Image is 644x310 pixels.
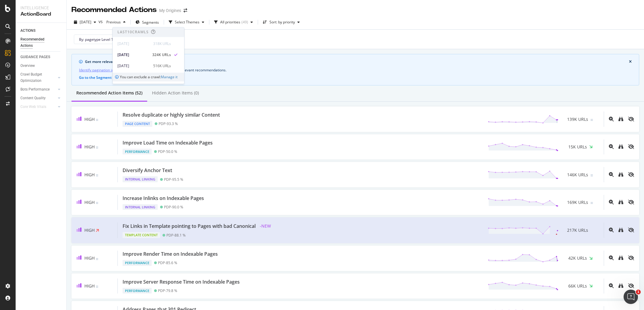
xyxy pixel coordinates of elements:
[628,117,634,121] div: eye-slash
[628,200,634,204] div: eye-slash
[123,232,160,238] div: Template Content
[84,283,95,289] span: High
[618,144,623,149] div: binoculars
[76,90,142,96] div: Recommended Action Items (52)
[79,67,632,73] div: to get more relevant recommendations .
[618,172,623,177] a: binoculars
[20,28,35,34] div: ACTIONS
[152,52,171,58] div: 324K URLs
[618,200,623,204] div: binoculars
[175,20,199,24] div: Select Themes
[123,167,172,174] div: Diversify Anchor Text
[628,283,634,288] div: eye-slash
[164,205,183,209] div: PDP - 90.0 %
[609,172,614,177] div: magnifying-glass-plus
[96,119,98,121] img: Equal
[20,5,62,11] div: Intelligence
[74,34,123,44] button: By: pagetype Level 1
[20,86,56,93] a: Bots Performance
[123,121,152,127] div: Page Content
[212,17,255,27] button: All priorities(49)
[618,199,623,205] a: binoculars
[20,36,62,49] a: Recommended Actions
[20,104,46,110] div: Core Web Vitals
[123,149,152,155] div: Performance
[260,17,302,27] button: Sort: by priority
[123,176,158,182] div: Internal Linking
[153,41,171,46] div: 318K URLs
[591,174,593,176] img: Equal
[241,20,248,24] div: ( 49 )
[80,19,91,25] span: 2025 Sep. 18th
[636,290,641,294] span: 1
[567,199,588,205] span: 169K URLs
[104,19,121,25] span: Previous
[84,172,95,177] span: High
[618,117,623,121] div: binoculars
[618,172,623,177] div: binoculars
[71,54,639,85] div: info banner
[567,227,588,233] span: 217K URLs
[158,288,177,293] div: PDP - 79.8 %
[609,200,614,204] div: magnifying-glass-plus
[567,116,588,122] span: 139K URLs
[20,71,52,84] div: Crawl Budget Optimization
[568,283,587,289] span: 66K URLs
[624,290,638,304] iframe: Intercom live chat
[618,227,623,233] a: binoculars
[591,119,593,121] img: Equal
[123,223,256,230] div: Fix Links in Template pointing to Pages with bad Canonical
[20,63,62,69] a: Overview
[618,255,623,261] a: binoculars
[628,144,634,149] div: eye-slash
[628,228,634,232] div: eye-slash
[79,76,123,80] button: Go to the Segment Editor
[184,8,187,13] div: arrow-right-arrow-left
[20,11,62,18] div: ActionBoard
[20,104,56,110] a: Core Web Vitals
[159,121,178,126] div: PDP - 93.3 %
[627,58,633,65] button: close banner
[20,28,62,34] a: ACTIONS
[161,74,178,79] a: Manage it
[71,17,99,27] button: [DATE]
[71,5,157,15] div: Recommended Actions
[618,283,623,288] div: binoculars
[20,86,50,93] div: Bots Performance
[269,20,295,24] div: Sort: by priority
[166,17,207,27] button: Select Themes
[133,17,161,27] button: Segments
[152,90,199,96] div: Hidden Action Items (0)
[609,144,614,149] div: magnifying-glass-plus
[84,227,95,233] span: High
[84,255,95,261] span: High
[96,202,98,204] img: Equal
[84,199,95,205] span: High
[568,255,587,261] span: 42K URLs
[123,112,220,118] div: Resolve duplicate or highly similar Content
[99,19,104,25] span: vs
[123,288,152,294] div: Performance
[20,95,56,101] a: Content Quality
[258,222,273,230] span: - NEW
[158,261,177,265] div: PDP - 85.6 %
[568,144,587,150] span: 15K URLs
[609,283,614,288] div: magnifying-glass-plus
[618,228,623,232] div: binoculars
[96,286,98,288] img: Equal
[628,172,634,177] div: eye-slash
[20,95,46,101] div: Content Quality
[142,20,159,25] span: Segments
[84,116,95,122] span: High
[20,54,50,60] div: GUIDANCE PAGES
[20,63,35,69] div: Overview
[609,228,614,232] div: magnifying-glass-plus
[123,204,158,210] div: Internal Linking
[123,251,218,258] div: Improve Render Time on Indexable Pages
[164,177,183,182] div: PDP - 95.5 %
[591,202,593,204] img: Equal
[628,255,634,260] div: eye-slash
[153,63,171,69] div: 516K URLs
[166,233,186,237] div: PDP - 88.1 %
